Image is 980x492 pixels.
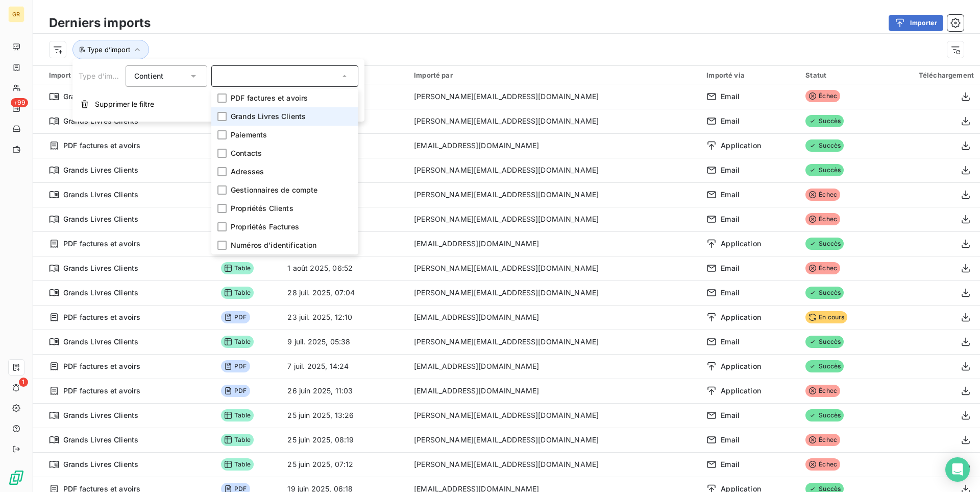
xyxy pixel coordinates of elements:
[408,182,700,207] td: [PERSON_NAME][EMAIL_ADDRESS][DOMAIN_NAME]
[281,330,408,354] td: 9 juil. 2025, 05:38
[231,130,267,140] span: Paiements
[408,330,700,354] td: [PERSON_NAME][EMAIL_ADDRESS][DOMAIN_NAME]
[886,71,974,79] div: Téléchargement
[805,139,844,152] span: Succès
[805,311,847,323] span: En cours
[889,15,943,31] button: Importer
[63,239,140,249] span: PDF factures et avoirs
[72,40,149,59] button: Type d’import
[805,115,844,127] span: Succès
[805,336,844,348] span: Succès
[231,222,299,232] span: Propriétés Factures
[221,336,254,348] span: Table
[11,98,28,107] span: +99
[231,203,293,214] span: Propriétés Clients
[805,385,840,397] span: Échec
[8,100,24,116] a: +99
[805,287,844,299] span: Succès
[721,190,740,200] span: Email
[408,305,700,330] td: [EMAIL_ADDRESS][DOMAIN_NAME]
[63,337,138,347] span: Grands Livres Clients
[805,213,840,225] span: Échec
[221,311,250,323] span: PDF
[805,189,840,201] span: Échec
[49,14,151,32] h3: Derniers imports
[281,403,408,428] td: 25 juin 2025, 13:26
[8,470,24,486] img: Logo LeanPay
[221,434,254,446] span: Table
[281,428,408,452] td: 25 juin 2025, 08:19
[408,231,700,256] td: [EMAIL_ADDRESS][DOMAIN_NAME]
[408,256,700,280] td: [PERSON_NAME][EMAIL_ADDRESS][DOMAIN_NAME]
[87,45,130,54] span: Type d’import
[805,409,844,421] span: Succès
[721,239,761,249] span: Application
[231,185,317,195] span: Gestionnaires de compte
[805,238,844,250] span: Succès
[221,262,254,274] span: Table
[408,84,700,109] td: [PERSON_NAME][EMAIL_ADDRESS][DOMAIN_NAME]
[414,71,694,79] div: Importé par
[63,361,140,371] span: PDF factures et avoirs
[805,71,874,79] div: Statut
[63,435,138,445] span: Grands Livres Clients
[408,109,700,133] td: [PERSON_NAME][EMAIL_ADDRESS][DOMAIN_NAME]
[706,71,793,79] div: Importé via
[63,288,138,298] span: Grands Livres Clients
[408,379,700,403] td: [EMAIL_ADDRESS][DOMAIN_NAME]
[408,452,700,477] td: [PERSON_NAME][EMAIL_ADDRESS][DOMAIN_NAME]
[408,403,700,428] td: [PERSON_NAME][EMAIL_ADDRESS][DOMAIN_NAME]
[19,378,28,387] span: 1
[805,90,840,102] span: Échec
[221,458,254,471] span: Table
[231,148,262,158] span: Contacts
[721,459,740,470] span: Email
[63,459,138,470] span: Grands Livres Clients
[721,116,740,126] span: Email
[408,428,700,452] td: [PERSON_NAME][EMAIL_ADDRESS][DOMAIN_NAME]
[72,93,364,115] button: Supprimer le filtre
[221,385,250,397] span: PDF
[408,354,700,379] td: [EMAIL_ADDRESS][DOMAIN_NAME]
[63,263,138,273] span: Grands Livres Clients
[63,140,140,151] span: PDF factures et avoirs
[805,360,844,372] span: Succès
[63,91,138,102] span: Grands Livres Clients
[231,111,306,122] span: Grands Livres Clients
[281,280,408,305] td: 28 juil. 2025, 07:04
[281,379,408,403] td: 26 juin 2025, 11:03
[408,207,700,231] td: [PERSON_NAME][EMAIL_ADDRESS][DOMAIN_NAME]
[945,457,970,482] div: Open Intercom Messenger
[721,312,761,322] span: Application
[63,165,138,175] span: Grands Livres Clients
[79,72,127,80] span: Type d’import
[721,140,761,151] span: Application
[63,190,138,200] span: Grands Livres Clients
[721,435,740,445] span: Email
[95,99,154,109] span: Supprimer le filtre
[408,280,700,305] td: [PERSON_NAME][EMAIL_ADDRESS][DOMAIN_NAME]
[63,410,138,420] span: Grands Livres Clients
[221,287,254,299] span: Table
[805,458,840,471] span: Échec
[231,167,264,177] span: Adresses
[281,305,408,330] td: 23 juil. 2025, 12:10
[805,164,844,176] span: Succès
[721,386,761,396] span: Application
[805,434,840,446] span: Échec
[721,214,740,224] span: Email
[63,116,138,126] span: Grands Livres Clients
[408,158,700,182] td: [PERSON_NAME][EMAIL_ADDRESS][DOMAIN_NAME]
[49,71,209,80] div: Import
[721,165,740,175] span: Email
[721,288,740,298] span: Email
[8,6,24,22] div: GR
[134,72,163,80] span: Contient
[721,361,761,371] span: Application
[721,337,740,347] span: Email
[281,256,408,280] td: 1 août 2025, 06:52
[221,409,254,421] span: Table
[221,360,250,372] span: PDF
[63,386,140,396] span: PDF factures et avoirs
[281,452,408,477] td: 25 juin 2025, 07:12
